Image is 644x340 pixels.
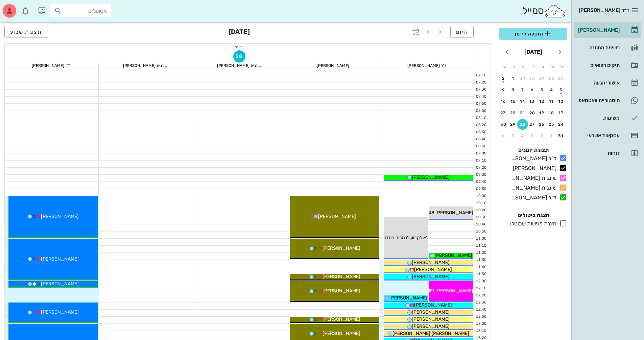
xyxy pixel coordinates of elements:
div: 18 [546,111,557,115]
button: 29 [536,73,547,84]
span: [PERSON_NAME] [323,331,360,336]
span: [PERSON_NAME] [323,274,360,280]
button: 27 [556,73,567,84]
div: 31 [556,133,567,138]
button: 22 [508,107,519,118]
span: [PERSON_NAME] [41,281,79,287]
button: 6 [498,130,509,141]
span: ד״ר [PERSON_NAME] [579,7,629,13]
button: 3 [527,130,538,141]
a: עסקאות אשראי [574,127,641,144]
span: [PERSON_NAME] [412,309,450,315]
a: תיקים רפואיים [574,57,641,73]
div: 11:50 [474,271,488,277]
th: ד׳ [529,61,538,72]
div: 27 [527,122,538,127]
div: 10:50 [474,229,488,235]
div: 21 [517,111,528,115]
div: דוחות [577,150,620,156]
div: 08:10 [474,115,488,121]
div: 11:30 [474,257,488,263]
span: [PERSON_NAME] [41,256,79,262]
button: 6 [527,84,538,95]
div: [PERSON_NAME] [510,164,556,172]
th: א׳ [558,61,567,72]
span: [PERSON_NAME] [434,252,472,258]
button: 2 [498,73,509,84]
div: 10:10 [474,200,488,206]
div: היסטוריית וואטסאפ [577,98,620,103]
div: 3 [556,88,567,92]
div: סמייל [522,4,566,18]
div: 12:40 [474,307,488,313]
div: 16 [498,99,509,104]
button: 2 [536,130,547,141]
div: 08:30 [474,129,488,135]
button: 15 [508,96,519,107]
a: [PERSON_NAME] [574,22,641,38]
span: [PERSON_NAME] [412,260,450,265]
div: 11:00 [474,236,488,242]
button: 28 [233,50,245,63]
button: 21 [517,107,528,118]
div: 29 [536,76,547,81]
button: 3 [556,84,567,95]
a: רשימת המתנה [574,40,641,56]
span: הוספה ליומן [505,30,562,38]
div: 27 [556,76,567,81]
div: [PERSON_NAME] [577,27,620,33]
div: תיקים רפואיים [577,63,620,68]
div: שיננית [PERSON_NAME] [509,184,556,192]
button: 30 [527,73,538,84]
div: 24 [556,122,567,127]
button: 31 [556,130,567,141]
span: [PERSON_NAME] [414,302,452,308]
div: 2 [536,133,547,138]
div: 6 [527,88,538,92]
a: משימות [574,110,641,126]
div: 19 [536,111,547,115]
div: 26 [536,122,547,127]
div: 22 [508,111,519,115]
span: [PERSON_NAME] [323,245,360,251]
button: 1 [508,73,519,84]
div: ד"ר [PERSON_NAME] [5,64,98,68]
div: שיננית [PERSON_NAME] [509,174,556,182]
button: 26 [536,119,547,130]
button: 25 [546,119,557,130]
div: 3 [527,133,538,138]
div: 1 [508,76,519,81]
div: 07:50 [474,101,488,107]
button: 29 [508,119,519,130]
button: 27 [527,119,538,130]
div: 11 [546,99,557,104]
span: [PERSON_NAME] [41,214,79,219]
button: 11 [546,96,557,107]
div: 28 [517,122,528,127]
div: 11:10 [474,243,488,249]
button: 10 [556,96,567,107]
button: 1 [546,130,557,141]
div: [PERSON_NAME] [286,64,380,68]
div: 12:20 [474,293,488,298]
th: ג׳ [539,61,547,72]
div: 28 [546,76,557,81]
th: ו׳ [509,61,518,72]
span: [PERSON_NAME] [PERSON_NAME] [392,331,469,336]
button: 13 [527,96,538,107]
div: שיננית [PERSON_NAME] [99,64,192,68]
span: [PERSON_NAME] [323,288,360,294]
h3: [DATE] [229,26,250,39]
div: 07:20 [474,80,488,86]
div: 30 [527,76,538,81]
div: 13:10 [474,328,488,334]
th: ש׳ [500,61,509,72]
div: 09:10 [474,158,488,164]
button: 8 [508,84,519,95]
div: ד"ר [PERSON_NAME] [509,154,556,163]
button: 28 [517,119,528,130]
div: 8 [508,88,519,92]
button: [DATE] [522,45,545,59]
div: 17 [556,111,567,115]
button: היום [450,26,474,38]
